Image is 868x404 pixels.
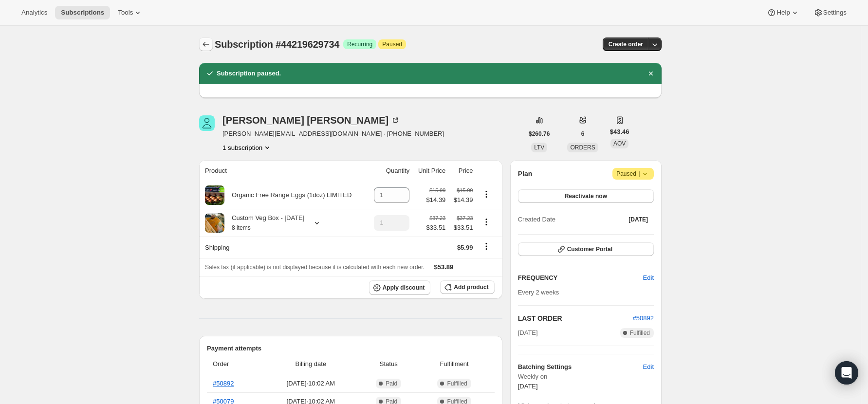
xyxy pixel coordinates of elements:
span: Paused [616,169,650,179]
span: Fulfillment [420,359,489,369]
h2: FREQUENCY [518,273,643,283]
span: Create order [609,40,643,48]
button: Add product [440,280,494,294]
span: $14.39 [451,195,473,205]
th: Quantity [368,160,412,182]
span: Customer Portal [567,245,612,253]
span: Carol Riley [199,115,215,131]
span: Status [363,359,414,369]
button: Subscriptions [199,37,213,51]
span: [DATE] [628,216,648,223]
span: $43.46 [610,127,629,137]
button: Product actions [479,189,494,200]
button: Settings [808,6,852,19]
img: product img [205,185,224,205]
span: Every 2 weeks [518,289,559,296]
span: Subscriptions [61,9,104,17]
span: [DATE] [518,383,538,390]
img: product img [205,213,224,233]
button: Shipping actions [479,241,494,252]
span: 6 [581,130,585,138]
small: 8 items [232,224,251,231]
span: ORDERS [570,144,595,151]
button: Product actions [222,143,272,152]
span: Edit [643,362,654,372]
button: [DATE] [623,213,654,226]
button: Reactivate now [518,189,654,203]
button: Analytics [16,6,53,19]
button: Subscriptions [55,6,110,19]
button: #50892 [633,313,654,323]
th: Product [199,160,368,182]
span: Add product [454,283,488,291]
span: Weekly on [518,372,654,382]
span: Subscription #44219629734 [215,39,339,50]
th: Order [207,353,261,375]
span: Analytics [21,9,47,17]
button: Edit [637,270,660,286]
a: #50892 [633,314,654,322]
button: Help [761,6,805,19]
small: $37.23 [429,215,445,221]
h6: Batching Settings [518,362,643,372]
div: Custom Veg Box - [DATE] [224,213,304,233]
h2: LAST ORDER [518,313,633,323]
button: Create order [603,37,649,51]
small: $15.99 [429,187,445,193]
span: $5.99 [457,244,473,251]
span: Fulfilled [630,329,650,337]
span: LTV [534,144,544,151]
div: [PERSON_NAME] [PERSON_NAME] [222,115,400,125]
span: Reactivate now [565,192,607,200]
span: $33.51 [451,223,473,233]
span: Settings [823,9,847,17]
span: Recurring [347,40,372,48]
button: 6 [575,127,591,141]
span: $53.89 [434,263,454,271]
button: Tools [112,6,148,19]
small: $37.23 [457,215,473,221]
span: Sales tax (if applicable) is not displayed because it is calculated with each new order. [205,264,425,271]
h2: Subscription paused. [217,69,281,78]
th: Shipping [199,237,368,258]
span: Fulfilled [447,380,467,387]
button: Dismiss notification [644,67,658,80]
button: $260.76 [523,127,555,141]
span: $33.51 [426,223,446,233]
span: $260.76 [529,130,550,138]
button: Customer Portal [518,242,654,256]
span: Paused [382,40,402,48]
span: AOV [613,140,626,147]
div: Open Intercom Messenger [835,361,858,385]
span: [DATE] [518,328,538,338]
span: [PERSON_NAME][EMAIL_ADDRESS][DOMAIN_NAME] · [PHONE_NUMBER] [222,129,444,139]
span: Edit [643,273,654,283]
small: $15.99 [457,187,473,193]
h2: Plan [518,169,533,179]
div: Organic Free Range Eggs (1doz) LIMITED [224,190,351,200]
span: Billing date [264,359,357,369]
span: Help [776,9,790,17]
span: Paid [386,380,397,387]
span: | [639,170,640,178]
span: Tools [118,9,133,17]
button: Product actions [479,217,494,227]
button: Edit [637,359,660,375]
span: Apply discount [383,284,425,292]
span: [DATE] · 10:02 AM [264,379,357,388]
h2: Payment attempts [207,344,495,353]
span: Created Date [518,215,555,224]
th: Price [448,160,476,182]
button: Apply discount [369,280,431,295]
th: Unit Price [412,160,448,182]
a: #50892 [213,380,234,387]
span: $14.39 [426,195,446,205]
